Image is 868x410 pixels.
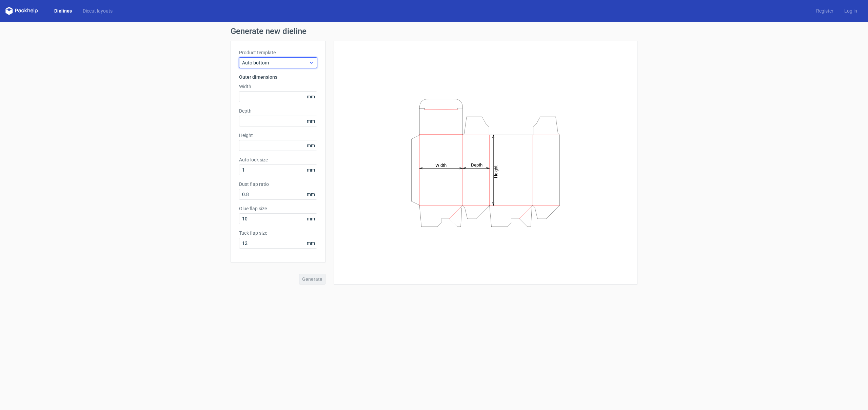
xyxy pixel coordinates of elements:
a: Register [811,7,839,14]
label: Height [239,132,317,139]
h3: Outer dimensions [239,74,317,80]
span: mm [305,116,317,126]
tspan: Depth [471,162,482,168]
span: Auto bottom [242,59,309,66]
span: mm [305,238,317,248]
a: Diecut layouts [77,7,118,14]
tspan: Height [493,165,498,178]
a: Dielines [49,7,77,14]
label: Tuck flap size [239,230,317,236]
span: mm [305,165,317,175]
span: mm [305,214,317,224]
span: mm [305,189,317,199]
a: Log in [839,7,863,14]
label: Product template [239,49,317,56]
tspan: Width [435,162,447,168]
label: Glue flap size [239,205,317,212]
label: Auto lock size [239,156,317,163]
span: mm [305,92,317,102]
span: mm [305,140,317,151]
h1: Generate new dieline [231,27,637,35]
label: Depth [239,108,317,114]
label: Width [239,83,317,90]
label: Dust flap ratio [239,181,317,188]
